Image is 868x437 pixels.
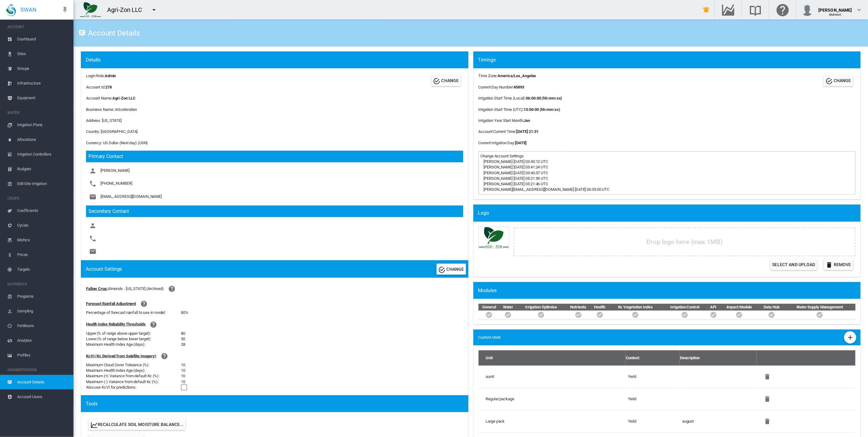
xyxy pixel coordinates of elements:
td: Yield [626,366,680,388]
div: Address: [US_STATE] [86,118,463,123]
span: [PERSON_NAME] [100,168,130,173]
div: Logo [478,210,861,217]
th: Irrigation Optimise [517,304,566,311]
span: Profiles [17,348,69,363]
span: CHANGE [447,267,464,272]
div: Account Settings [86,266,122,273]
div: Also use KcVI for predictions: [86,385,181,390]
div: Lower (% of range below lower target): [86,336,181,342]
span: Custom Units [478,335,501,340]
md-icon: icon-chart-line [90,421,98,429]
div: Maximum (+) Variance from default Kc (%): [86,373,181,379]
div: Upper (% of range above upper target): [86,331,181,336]
span: [PERSON_NAME] [DATE] 03:41:24 UTC [481,165,548,169]
md-icon: icon-help-circle [140,300,148,307]
span: WATER [7,108,69,118]
span: [EMAIL_ADDRESS][DOMAIN_NAME] [100,194,162,199]
span: [PERSON_NAME] [DATE] 05:21:46 UTC [481,182,548,186]
md-icon: Click here for help [775,6,790,13]
button: Delete custom unit [761,371,773,383]
b: 278 [105,85,112,89]
button: icon-menu-down [148,4,160,16]
td: Regular package [479,388,626,410]
md-icon: icon-checkbox-marked-circle [681,311,689,318]
md-icon: icon-help-circle [168,285,175,292]
div: [PERSON_NAME] [818,5,852,11]
div: : [479,73,562,79]
md-icon: icon-email [89,193,96,201]
span: Prices [17,247,69,262]
span: Time Zone [479,73,497,78]
button: Recalculate Soil Moisture Balance [88,419,186,430]
span: ADMINISTRATION [7,365,69,375]
th: Unit [479,350,626,366]
md-icon: icon-checkbox-marked-circle [537,311,545,318]
md-icon: icon-help-circle [150,321,157,328]
div: Change Account Settings [481,153,854,159]
th: Water Supply Management [784,304,855,311]
th: Health [591,304,609,311]
b: America/Los_Angeles [498,73,536,78]
button: icon-help-circle [158,350,171,362]
span: Targets [17,262,69,277]
span: [PERSON_NAME][EMAIL_ADDRESS][DOMAIN_NAME] [DATE] 06:35:00 UTC [481,187,610,192]
span: Account Current Time [479,129,516,134]
div: Maximum Health Index Age (days): [86,368,181,373]
th: Nutrients [566,304,591,311]
button: icon-help-circle [148,318,160,331]
button: icon-help-circle [166,283,178,295]
md-icon: icon-help-circle [161,352,168,360]
div: Account Name: [86,96,463,101]
md-icon: icon-delete [825,261,833,269]
div: Maximum Health Index Age (days): [86,342,181,347]
button: Change Account Settings [437,264,466,275]
span: Allocations [17,132,69,147]
img: Company Logo [479,227,509,249]
div: 28 [181,342,185,347]
b: [DATE] 21:31 [516,129,539,134]
b: 45893 [514,85,524,89]
th: Irrigation Control [662,304,708,311]
div: Currency: US Dollar (Next day) (USN) [86,140,463,146]
th: Impact Module [720,304,759,311]
span: Sites [17,47,69,61]
td: Large pack [479,410,626,432]
span: Fertilisers [17,318,69,333]
div: Details [86,57,468,63]
div: Modules [478,287,861,294]
td: aunit [479,366,626,388]
span: CHANGE [442,78,459,83]
span: Irrigation Plans [17,118,69,132]
md-icon: icon-checkbox-marked-circle [816,311,823,318]
span: [PERSON_NAME] [DATE] 05:21:59 UTC [481,176,548,181]
div: Drop logo here (max 1MB) [514,228,856,256]
div: 50 [181,336,185,342]
span: Account Users [17,390,69,404]
div: Country: [GEOGRAPHIC_DATA] [86,129,463,134]
button: icon-bell-ring [700,4,712,16]
div: : [479,129,562,134]
span: Edit Site Irrigation [17,176,69,191]
span: CROPS [7,194,69,203]
h3: Secondary Contact [86,205,463,217]
md-icon: icon-check-circle [825,77,833,85]
md-icon: icon-account [89,167,96,175]
span: Irrigation Start Time (UTC) [479,107,523,112]
div: Health Index Reliability Thresholds [86,322,146,327]
md-icon: icon-checkbox-marked-circle [505,311,512,318]
span: Groups [17,61,69,76]
md-icon: icon-delete [764,395,771,403]
div: 10 [181,362,185,368]
md-icon: icon-checkbox-marked-circle [596,311,603,318]
th: Data Hub [759,304,784,311]
div: : [479,107,562,112]
div: Percentage of forecast rainfall to use in model: [86,310,181,315]
span: Metrics [17,233,69,247]
md-icon: icon-delete [764,418,771,425]
h3: Primary Contact [86,151,463,162]
td: Yield [626,410,680,432]
div: Login Role: [86,73,116,79]
th: Context [626,350,680,366]
div: 10 [181,368,185,373]
span: Programs [17,289,69,304]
